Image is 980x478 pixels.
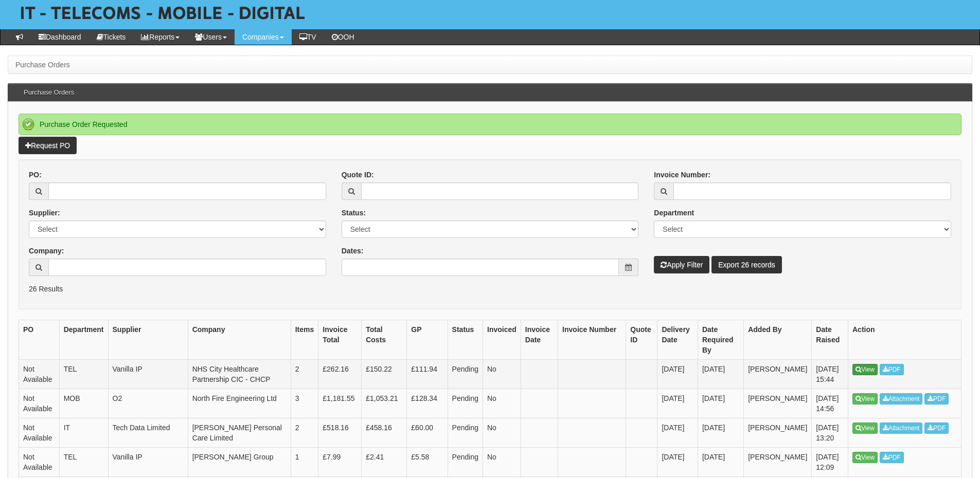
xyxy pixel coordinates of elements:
td: £518.16 [318,418,362,447]
a: View [852,364,878,375]
div: Purchase Order Requested [19,114,961,135]
th: Action [848,320,961,359]
td: £111.94 [407,359,448,389]
td: Tech Data Limited [108,418,188,447]
li: Purchase Orders [15,60,70,70]
td: £128.34 [407,389,448,418]
td: [DATE] [698,447,743,476]
a: Users [187,29,235,45]
a: PDF [880,364,904,375]
td: 2 [291,418,318,447]
td: £150.22 [362,359,407,389]
td: [PERSON_NAME] [744,447,812,476]
a: Request PO [19,137,77,154]
td: TEL [59,447,108,476]
td: MOB [59,389,108,418]
label: Invoice Number: [654,170,710,180]
label: Company: [29,246,64,256]
td: No [483,447,521,476]
th: PO [19,320,60,359]
th: Delivery Date [657,320,698,359]
td: [PERSON_NAME] [744,389,812,418]
a: Attachment [880,393,923,405]
a: View [852,422,878,434]
th: Department [59,320,108,359]
td: [DATE] [698,418,743,447]
th: Total Costs [362,320,407,359]
td: [DATE] [657,389,698,418]
td: Pending [448,389,483,418]
td: [DATE] [698,359,743,389]
label: Department [654,208,694,218]
td: [PERSON_NAME] Group [188,447,291,476]
td: 3 [291,389,318,418]
td: Not Available [19,447,60,476]
td: [DATE] [657,359,698,389]
td: IT [59,418,108,447]
td: [PERSON_NAME] [744,359,812,389]
td: 2 [291,359,318,389]
td: No [483,389,521,418]
a: Reports [133,29,187,45]
th: Invoice Number [558,320,626,359]
td: No [483,418,521,447]
td: £2.41 [362,447,407,476]
td: £1,181.55 [318,389,362,418]
td: Pending [448,447,483,476]
th: Date Required By [698,320,743,359]
a: View [852,393,878,405]
th: Supplier [108,320,188,359]
a: View [852,452,878,463]
th: Items [291,320,318,359]
a: Attachment [880,422,923,434]
td: No [483,359,521,389]
th: Added By [744,320,812,359]
p: 26 Results [29,284,951,294]
td: £1,053.21 [362,389,407,418]
a: TV [292,29,324,45]
a: PDF [880,452,904,463]
td: Not Available [19,389,60,418]
td: 1 [291,447,318,476]
td: £458.16 [362,418,407,447]
a: Tickets [89,29,134,45]
label: PO: [29,170,42,180]
td: Not Available [19,418,60,447]
th: Invoiced [483,320,521,359]
td: [DATE] [657,418,698,447]
th: Company [188,320,291,359]
td: NHS City Healthcare Partnership CIC - CHCP [188,359,291,389]
td: [DATE] [657,447,698,476]
label: Supplier: [29,208,60,218]
th: Date Raised [812,320,848,359]
th: Quote ID [626,320,657,359]
a: PDF [924,393,949,405]
a: OOH [324,29,362,45]
td: North Fire Engineering Ltd [188,389,291,418]
label: Status: [342,208,366,218]
a: PDF [924,422,949,434]
label: Quote ID: [342,170,374,180]
td: £5.58 [407,447,448,476]
a: Export 26 records [711,256,782,273]
td: Vanilla IP [108,359,188,389]
td: £60.00 [407,418,448,447]
label: Dates: [342,246,364,256]
td: O2 [108,389,188,418]
th: Status [448,320,483,359]
h3: Purchase Orders [19,84,79,101]
td: TEL [59,359,108,389]
a: Dashboard [31,29,89,45]
td: Vanilla IP [108,447,188,476]
td: £262.16 [318,359,362,389]
td: [DATE] [698,389,743,418]
td: [DATE] 14:56 [812,389,848,418]
td: [PERSON_NAME] Personal Care Limited [188,418,291,447]
td: [PERSON_NAME] [744,418,812,447]
td: [DATE] 15:44 [812,359,848,389]
td: Pending [448,359,483,389]
th: GP [407,320,448,359]
td: Pending [448,418,483,447]
th: Invoice Date [521,320,558,359]
td: Not Available [19,359,60,389]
